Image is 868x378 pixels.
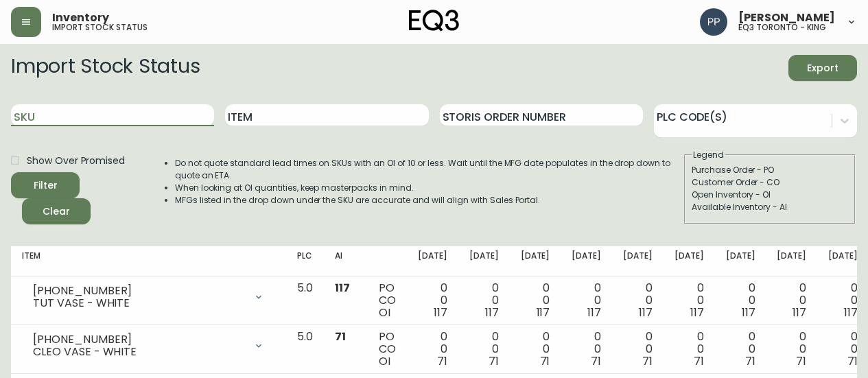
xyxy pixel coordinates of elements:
[572,282,601,319] div: 0 0
[175,157,683,182] li: Do not quote standard lead times on SKUs with an OI of 10 or less. Wait until the MFG date popula...
[664,246,715,276] th: [DATE]
[33,333,245,346] div: [PHONE_NUMBER]
[407,246,458,276] th: [DATE]
[22,331,275,361] div: [PHONE_NUMBER]CLEO VASE - WHITE
[510,246,561,276] th: [DATE]
[33,346,245,358] div: CLEO VASE - WHITE
[738,12,835,23] span: [PERSON_NAME]
[612,246,664,276] th: [DATE]
[738,23,826,32] h5: eq3 toronto - king
[745,353,755,369] span: 71
[572,331,601,368] div: 0 0
[485,305,499,320] span: 117
[742,305,755,320] span: 117
[418,282,447,319] div: 0 0
[788,55,857,81] button: Export
[561,246,612,276] th: [DATE]
[715,246,766,276] th: [DATE]
[458,246,510,276] th: [DATE]
[777,331,806,368] div: 0 0
[692,189,848,201] div: Open Inventory - OI
[33,297,245,309] div: TUT VASE - WHITE
[286,325,324,374] td: 5.0
[793,305,806,320] span: 117
[692,176,848,189] div: Customer Order - CO
[335,280,350,296] span: 117
[33,285,245,297] div: [PHONE_NUMBER]
[286,276,324,325] td: 5.0
[379,331,396,368] div: PO CO
[700,8,727,36] img: 93ed64739deb6bac3372f15ae91c6632
[489,353,499,369] span: 71
[521,282,550,319] div: 0 0
[726,331,755,368] div: 0 0
[437,353,447,369] span: 71
[379,305,390,320] span: OI
[847,353,858,369] span: 71
[22,198,91,224] button: Clear
[692,149,725,161] legend: Legend
[828,282,858,319] div: 0 0
[675,331,704,368] div: 0 0
[675,282,704,319] div: 0 0
[418,331,447,368] div: 0 0
[175,182,683,194] li: When looking at OI quantities, keep masterpacks in mind.
[27,154,125,168] span: Show Over Promised
[642,353,653,369] span: 71
[690,305,704,320] span: 117
[286,246,324,276] th: PLC
[379,353,390,369] span: OI
[22,282,275,312] div: [PHONE_NUMBER]TUT VASE - WHITE
[844,305,858,320] span: 117
[623,331,653,368] div: 0 0
[335,329,346,344] span: 71
[692,164,848,176] div: Purchase Order - PO
[692,201,848,213] div: Available Inventory - AI
[694,353,704,369] span: 71
[799,60,846,77] span: Export
[796,353,806,369] span: 71
[587,305,601,320] span: 117
[469,282,499,319] div: 0 0
[623,282,653,319] div: 0 0
[324,246,368,276] th: AI
[766,246,817,276] th: [DATE]
[777,282,806,319] div: 0 0
[591,353,601,369] span: 71
[33,203,80,220] span: Clear
[469,331,499,368] div: 0 0
[11,172,80,198] button: Filter
[11,55,200,81] h2: Import Stock Status
[540,353,550,369] span: 71
[52,12,109,23] span: Inventory
[52,23,148,32] h5: import stock status
[726,282,755,319] div: 0 0
[34,177,58,194] div: Filter
[11,246,286,276] th: Item
[434,305,447,320] span: 117
[379,282,396,319] div: PO CO
[828,331,858,368] div: 0 0
[537,305,550,320] span: 117
[409,10,460,32] img: logo
[175,194,683,206] li: MFGs listed in the drop down under the SKU are accurate and will align with Sales Portal.
[639,305,653,320] span: 117
[521,331,550,368] div: 0 0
